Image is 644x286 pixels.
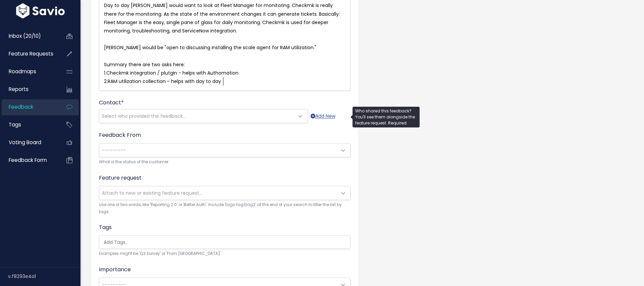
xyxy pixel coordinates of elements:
[99,131,141,139] label: Feedback From
[104,44,316,51] span: [PERSON_NAME] would be "open to discussing installing the scale agent for RAM utilization."
[9,139,41,146] span: Voting Board
[104,78,108,85] span: 2.
[2,153,56,168] a: Feedback form
[99,174,142,182] label: Feature request
[108,78,221,85] span: RAM utilization collection - helps with day to day
[9,121,21,128] span: Tags
[104,61,185,68] span: Summary there are two asks here:
[99,266,131,274] label: Importance
[104,2,341,34] span: Day to day [PERSON_NAME] would want to look at Fleet Manager for monitoring. Checkmk is really th...
[9,32,41,39] span: Inbox (20/10)
[106,70,238,76] span: Checkmk integration / plutgin - helps with Authomation
[99,159,351,166] small: What is the status of the customer
[353,107,420,127] div: Who shared this feedback? You'll see them alongside the feature request. Required.
[8,268,80,285] div: v.f8293e4a1
[101,239,352,246] input: Add Tags...
[14,3,66,18] img: logo-white.9d6f32f41409.svg
[102,190,202,196] span: Attach to new or existing feature request...
[99,250,351,257] small: Examples might be 'Q3 Survey' or 'From [GEOGRAPHIC_DATA]'
[9,157,47,164] span: Feedback form
[2,135,56,150] a: Voting Board
[99,223,112,231] label: Tags
[9,86,29,93] span: Reports
[102,113,186,119] span: Select who provided the feedback...
[9,50,53,57] span: Feature Requests
[2,117,56,132] a: Tags
[102,147,126,154] span: ---------
[9,68,36,75] span: Roadmaps
[2,64,56,79] a: Roadmaps
[99,201,351,216] small: Use one or two words, like 'Reporting 2.0' or 'Better Auth'. Include 'tags:tag1,tag2' at the end ...
[2,28,56,44] a: Inbox (20/10)
[311,112,335,120] a: Add New
[2,82,56,97] a: Reports
[2,99,56,115] a: Feedback
[2,46,56,62] a: Feature Requests
[9,103,33,110] span: Feedback
[104,70,106,76] span: 1.
[99,99,124,107] label: Contact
